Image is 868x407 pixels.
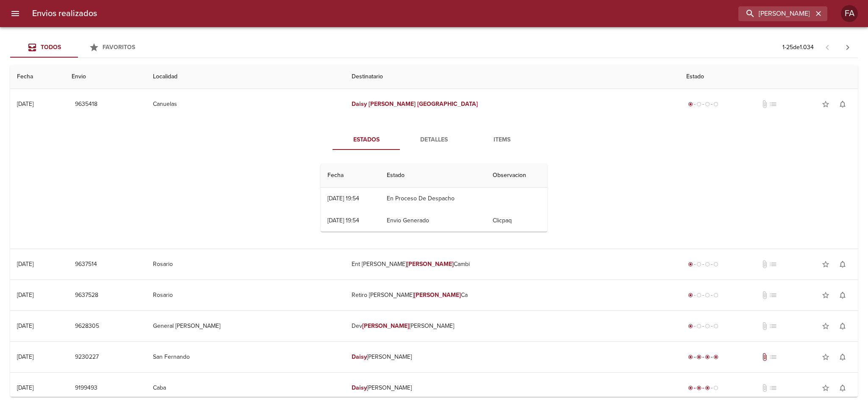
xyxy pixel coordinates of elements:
div: [DATE] [17,291,33,299]
button: Agregar a favoritos [817,318,834,335]
span: radio_button_unchecked [705,324,710,329]
div: [DATE] 19:54 [327,195,359,202]
span: No tiene documentos adjuntos [760,291,769,299]
span: radio_button_checked [705,385,710,390]
button: 9230227 [72,349,102,365]
span: Items [473,135,531,145]
div: [DATE] [17,260,33,268]
span: No tiene pedido asociado [769,100,777,108]
input: buscar [738,6,813,21]
td: En Proceso De Despacho [380,188,486,210]
div: Tabs detalle de guia [333,130,536,150]
button: Activar notificaciones [834,349,851,365]
span: radio_button_checked [688,324,693,329]
th: Estado [679,65,858,89]
div: Generado [686,100,720,108]
span: Pagina anterior [817,43,837,51]
span: notifications_none [838,291,847,299]
div: En viaje [686,384,720,392]
button: 9199493 [72,380,101,396]
th: Fecha [321,163,380,188]
th: Localidad [146,65,345,89]
em: [PERSON_NAME] [362,322,409,329]
em: Daisy [352,353,367,360]
span: No tiene pedido asociado [769,260,777,269]
em: Daisy [352,384,367,391]
button: 9628305 [72,318,103,334]
button: Agregar a favoritos [817,349,834,365]
span: Todos [41,44,61,51]
span: 9230227 [75,352,99,363]
span: Tiene documentos adjuntos [760,353,769,361]
span: radio_button_unchecked [696,262,702,267]
span: star_border [821,260,830,269]
button: Activar notificaciones [834,287,851,304]
span: radio_button_checked [688,102,693,107]
span: notifications_none [838,322,847,330]
button: Activar notificaciones [834,256,851,273]
span: radio_button_unchecked [696,293,702,298]
button: 9637514 [72,257,100,272]
td: Caba [146,373,345,403]
span: No tiene pedido asociado [769,322,777,330]
span: Estados [338,135,395,145]
em: Daisy [352,100,367,108]
span: radio_button_unchecked [705,262,710,267]
td: Rosario [146,249,345,280]
div: Entregado [686,353,720,361]
em: [PERSON_NAME] [407,260,454,268]
span: Pagina siguiente [837,37,858,58]
td: Ent [PERSON_NAME] Cambi [345,249,679,280]
th: Envio [65,65,146,89]
td: San Fernando [146,342,345,372]
span: radio_button_unchecked [696,324,702,329]
div: [DATE] 19:54 [327,217,359,224]
span: radio_button_checked [696,385,702,390]
span: radio_button_unchecked [705,102,710,107]
button: Agregar a favoritos [817,287,834,304]
div: [DATE] [17,100,33,108]
span: radio_button_unchecked [713,102,718,107]
p: 1 - 25 de 1.034 [782,43,814,52]
em: [GEOGRAPHIC_DATA] [417,100,478,108]
span: 9635418 [75,99,97,110]
span: star_border [821,353,830,361]
span: radio_button_checked [688,385,693,390]
span: notifications_none [838,384,847,392]
span: notifications_none [838,260,847,269]
button: Agregar a favoritos [817,256,834,273]
th: Destinatario [345,65,679,89]
div: Generado [686,291,720,299]
span: notifications_none [838,353,847,361]
span: No tiene pedido asociado [769,291,777,299]
td: Envio Generado [380,210,486,232]
span: No tiene pedido asociado [769,353,777,361]
span: radio_button_checked [688,354,693,360]
td: [PERSON_NAME] [345,373,679,403]
span: star_border [821,100,830,108]
em: [PERSON_NAME] [369,100,416,108]
span: 9628305 [75,321,99,332]
span: 9637528 [75,290,98,301]
span: radio_button_checked [696,354,702,360]
td: [PERSON_NAME] [345,342,679,372]
span: radio_button_checked [688,293,693,298]
th: Observacion [486,163,547,188]
button: menu [5,3,25,24]
div: Generado [686,322,720,330]
td: Retiro [PERSON_NAME] Ca [345,280,679,310]
span: No tiene documentos adjuntos [760,260,769,269]
span: No tiene documentos adjuntos [760,322,769,330]
span: radio_button_unchecked [713,324,718,329]
div: [DATE] [17,322,33,329]
button: 9637528 [72,288,102,303]
th: Estado [380,163,486,188]
span: star_border [821,384,830,392]
button: Agregar a favoritos [817,379,834,396]
td: General [PERSON_NAME] [146,311,345,341]
span: No tiene documentos adjuntos [760,100,769,108]
button: Activar notificaciones [834,318,851,335]
span: radio_button_unchecked [713,293,718,298]
div: Tabs Envios [10,37,146,58]
td: Rosario [146,280,345,310]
